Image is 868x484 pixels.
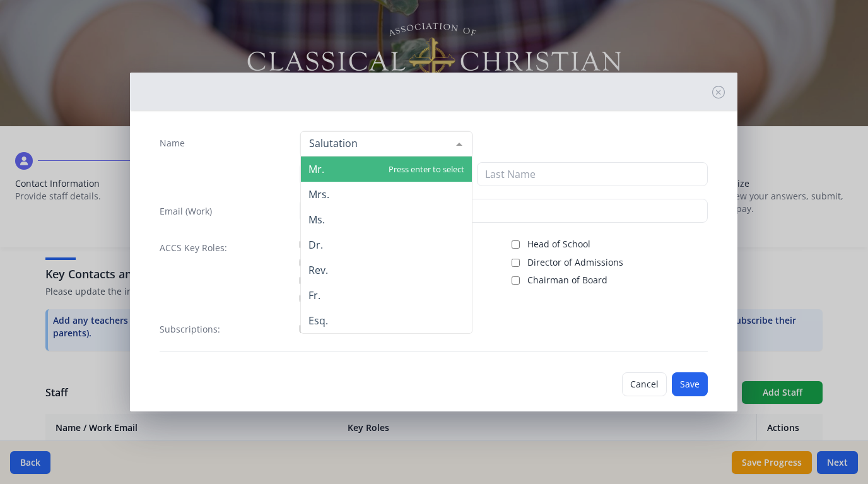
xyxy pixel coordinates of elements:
[308,314,328,328] span: Esq.
[622,372,667,396] button: Cancel
[308,187,329,201] span: Mrs.
[512,276,520,285] input: Chairman of Board
[308,288,320,302] span: Fr.
[300,294,308,302] input: Billing Contact
[300,259,308,267] input: Public Contact
[160,242,227,254] label: ACCS Key Roles:
[300,199,708,223] input: contact@site.com
[300,324,308,333] input: TCD Magazine
[300,276,308,285] input: Board Member
[672,372,708,396] button: Save
[527,274,607,286] span: Chairman of Board
[308,238,323,252] span: Dr.
[527,256,623,269] span: Director of Admissions
[300,162,472,186] input: First Name
[160,137,185,150] label: Name
[527,238,590,251] span: Head of School
[308,213,325,227] span: Ms.
[512,240,520,249] input: Head of School
[306,137,447,150] input: Salutation
[512,259,520,267] input: Director of Admissions
[477,162,708,186] input: Last Name
[308,263,328,277] span: Rev.
[300,240,308,249] input: ACCS Account Manager
[160,205,212,218] label: Email (Work)
[160,323,220,336] label: Subscriptions:
[308,162,324,176] span: Mr.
